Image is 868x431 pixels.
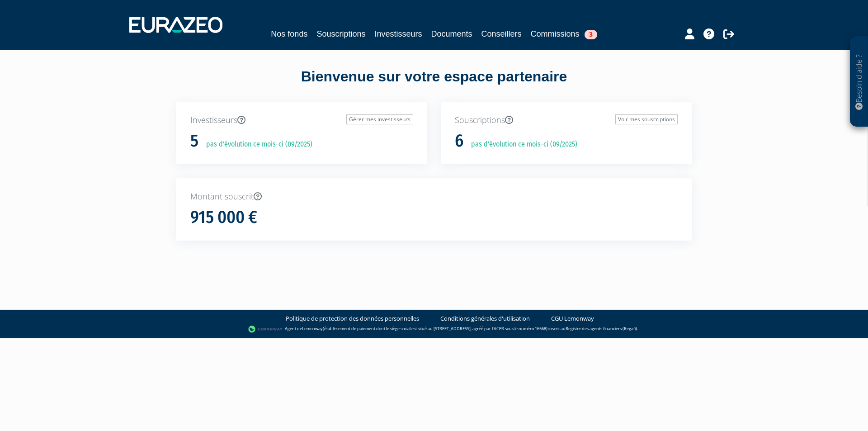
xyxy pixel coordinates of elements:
a: Commissions3 [531,28,597,40]
span: 3 [585,30,597,39]
a: Souscriptions [316,28,365,40]
a: Conseillers [481,28,522,40]
h1: 5 [190,132,198,151]
p: Investisseurs [190,114,413,126]
p: pas d'évolution ce mois-ci (09/2025) [465,139,577,150]
a: Nos fonds [271,28,307,40]
a: Lemonway [302,326,323,332]
p: Besoin d'aide ? [854,41,864,123]
div: Bienvenue sur votre espace partenaire [170,66,698,102]
h1: 915 000 € [190,208,257,227]
p: pas d'évolution ce mois-ci (09/2025) [200,139,312,150]
a: Registre des agents financiers (Regafi) [566,326,637,332]
a: Documents [431,28,472,40]
p: Souscriptions [455,114,678,126]
img: 1732889491-logotype_eurazeo_blanc_rvb.png [129,17,222,33]
a: CGU Lemonway [551,314,594,323]
p: Montant souscrit [190,191,678,203]
a: Investisseurs [374,28,422,40]
a: Conditions générales d'utilisation [440,314,530,323]
img: logo-lemonway.png [248,325,283,334]
a: Politique de protection des données personnelles [286,314,419,323]
a: Voir mes souscriptions [615,114,678,124]
h1: 6 [455,132,463,151]
div: - Agent de (établissement de paiement dont le siège social est situé au [STREET_ADDRESS], agréé p... [9,325,859,334]
a: Gérer mes investisseurs [346,114,413,124]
